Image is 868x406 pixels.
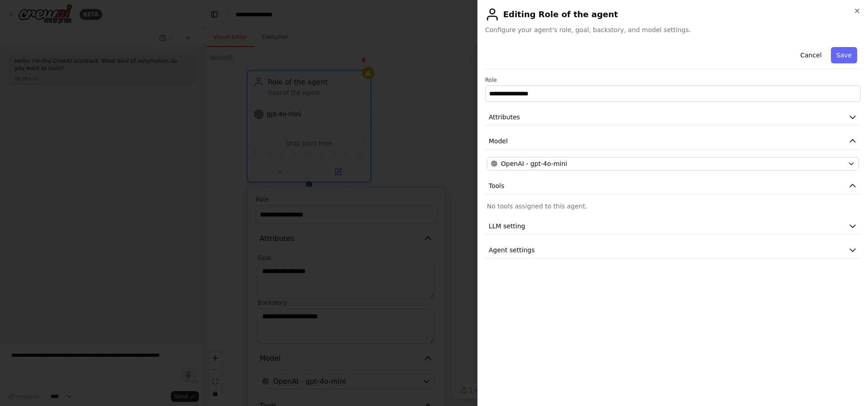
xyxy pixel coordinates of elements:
[487,157,859,170] button: OpenAI - gpt-4o-mini
[485,25,861,34] span: Configure your agent's role, goal, backstory, and model settings.
[485,133,861,150] button: Model
[831,47,857,63] button: Save
[489,113,520,122] span: Attributes
[485,178,861,194] button: Tools
[489,181,505,190] span: Tools
[489,245,535,255] span: Agent settings
[485,242,861,259] button: Agent settings
[485,109,861,126] button: Attributes
[795,47,827,63] button: Cancel
[485,76,861,84] label: Role
[485,218,861,235] button: LLM setting
[485,7,861,22] h2: Editing Role of the agent
[501,159,567,168] span: OpenAI - gpt-4o-mini
[487,202,859,211] p: No tools assigned to this agent.
[489,137,508,146] span: Model
[489,222,525,231] span: LLM setting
